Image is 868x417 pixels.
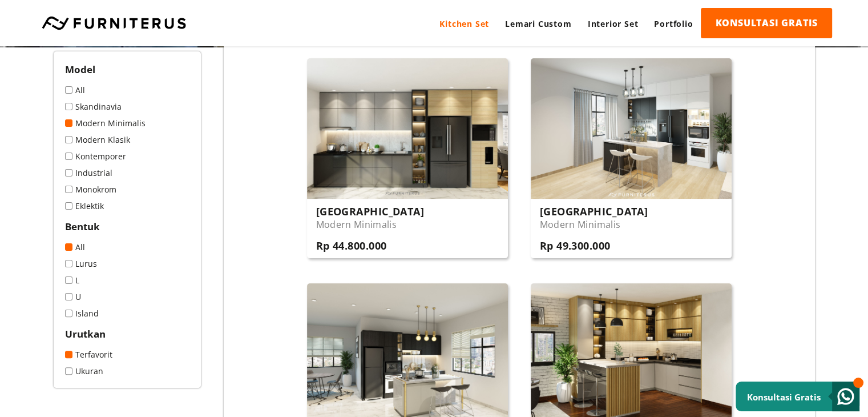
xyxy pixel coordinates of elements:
p: Modern Minimalis [316,218,424,231]
h3: [GEOGRAPHIC_DATA] [316,205,424,218]
a: [GEOGRAPHIC_DATA] Modern Minimalis Rp 49.300.000 [531,58,732,258]
a: Island [65,308,189,319]
a: Kontemporer [65,151,189,162]
p: Modern Minimalis [540,218,648,231]
a: [GEOGRAPHIC_DATA] Modern Minimalis Rp 44.800.000 [307,58,508,258]
a: Terfavorit [65,349,189,360]
a: KONSULTASI GRATIS [701,8,832,38]
a: Modern Klasik [65,134,189,145]
a: Skandinavia [65,101,189,112]
a: Industrial [65,167,189,178]
h2: Model [65,63,189,76]
a: Konsultasi Gratis [736,382,859,411]
a: Kitchen Set [431,8,497,39]
a: L [65,275,189,286]
a: Eklektik [65,201,189,211]
a: U [65,291,189,302]
a: All [65,85,189,95]
a: Modern Minimalis [65,118,189,129]
a: Interior Set [580,8,647,39]
h3: [GEOGRAPHIC_DATA] [540,205,648,218]
small: Konsultasi Gratis [747,391,821,403]
a: All [65,242,189,252]
h2: Bentuk [65,220,189,233]
h3: Rp 49.300.000 [540,239,648,252]
a: Lurus [65,258,189,269]
a: Monokrom [65,184,189,195]
h3: Rp 44.800.000 [316,239,424,252]
h2: Urutkan [65,327,189,340]
img: Modern-Minimalist-04_White.RGB_color.0000-copy.jpg [531,58,732,199]
a: Ukuran [65,366,189,376]
img: 14-Utama-min.jpg [307,58,508,199]
a: Portfolio [646,8,701,39]
a: Lemari Custom [497,8,579,39]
